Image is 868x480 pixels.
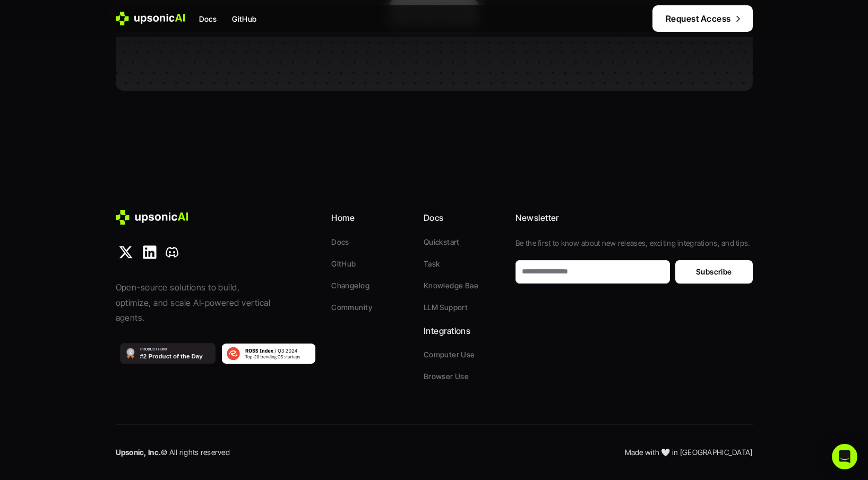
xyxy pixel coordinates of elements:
[200,344,338,364] img: ROSS Index - Fastest Growing Open-Source Startups in Q3 2024 | Runa Capital
[390,157,478,165] p: Created by ambitious people
[666,11,731,27] p: Request Access
[116,445,230,459] p: © All rights reserved
[424,323,511,339] p: Integrations
[424,371,511,382] a: Browser Use
[226,9,263,28] a: GitHub
[424,236,460,247] p: Quickstart
[199,13,217,24] p: Docs
[424,210,511,226] p: Docs
[331,258,418,269] a: GitHub
[424,236,511,247] a: Quickstart
[832,444,857,469] div: Open Intercom Messenger
[424,280,511,291] a: Knowledge Bae
[193,9,224,28] a: Docs
[331,280,418,291] a: Changelog
[331,210,418,226] p: Home
[515,210,752,226] p: Newsletter
[331,236,349,247] p: Docs
[424,349,475,360] p: Computer Use
[116,448,161,457] strong: Upsonic, Inc.
[515,236,752,250] p: Be the first to know about new releases, exciting integrations, and tips.
[424,302,511,313] a: LLM Support
[331,236,418,247] a: Docs
[116,280,275,325] p: Open-source solutions to build, optimize, and scale AI-powered vertical agents.
[424,258,511,269] a: Task
[625,445,753,459] p: Made with 🤍 in [GEOGRAPHIC_DATA]
[232,13,257,24] p: GitHub
[696,266,732,277] p: Subscribe
[331,302,372,313] p: Community
[424,258,440,269] p: Task
[331,302,418,313] a: Community
[424,280,478,291] p: Knowledge Bae
[424,371,469,382] p: Browser Use
[424,349,511,360] a: Computer Use
[424,302,468,313] p: LLM Support
[331,258,356,269] p: GitHub
[120,343,216,364] img: GPT Computer Assistant - Create intelligence for your products | Product Hunt
[675,260,752,284] button: Subscribe
[652,5,753,32] a: Request Access
[331,280,369,291] p: Changelog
